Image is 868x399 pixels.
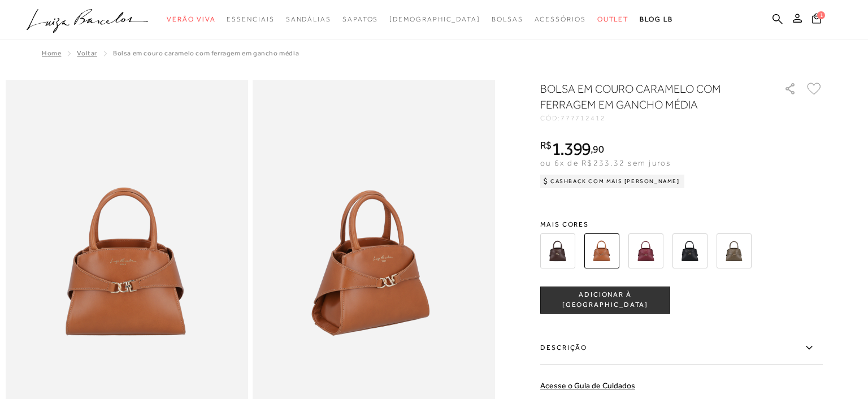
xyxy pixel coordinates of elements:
span: 1.399 [552,138,591,159]
span: [DEMOGRAPHIC_DATA] [389,15,480,23]
span: Mais cores [540,221,823,228]
a: categoryNavScreenReaderText [535,9,586,30]
i: R$ [540,140,552,150]
span: Sandálias [286,15,331,23]
span: Sapatos [342,15,378,23]
a: categoryNavScreenReaderText [227,9,274,30]
img: BOLSA EM COURO CAFÉ COM FERRAGEM EM GANCHO MÉDIA [540,233,575,268]
img: BOLSA EM COURO CARAMELO COM FERRAGEM EM GANCHO MÉDIA [584,233,619,268]
span: Essenciais [227,15,274,23]
span: BLOG LB [640,15,672,23]
a: Acesse o Guia de Cuidados [540,381,635,390]
h1: BOLSA EM COURO CARAMELO COM FERRAGEM EM GANCHO MÉDIA [540,81,752,112]
div: CÓD: [540,115,766,122]
a: categoryNavScreenReaderText [286,9,331,30]
span: Bolsas [492,15,523,23]
a: categoryNavScreenReaderText [167,9,215,30]
img: BOLSA EM COURO PRETO COM FERRAGEM EM GANCHO MÉDIA [672,233,708,268]
span: Outlet [597,15,629,23]
span: 90 [593,143,604,155]
span: ou 6x de R$233,32 sem juros [540,158,671,167]
img: BOLSA EM COURO MARSALA COM FERRAGEM EM GANCHO MÉDIA [628,233,663,268]
div: Cashback com Mais [PERSON_NAME] [540,175,684,188]
a: Voltar [77,49,97,57]
span: BOLSA EM COURO CARAMELO COM FERRAGEM EM GANCHO MÉDIA [113,49,299,57]
img: BOLSA EM COURO VERDE TOMILHO COM FERRAGEM EM GANCHO MÉDIA [717,233,752,268]
i: , [591,144,604,154]
a: BLOG LB [640,9,672,30]
span: Verão Viva [167,15,215,23]
button: ADICIONAR À [GEOGRAPHIC_DATA] [540,287,670,314]
span: 777712412 [561,114,606,122]
span: 1 [817,11,825,19]
a: categoryNavScreenReaderText [492,9,523,30]
a: Home [42,49,61,57]
a: categoryNavScreenReaderText [597,9,629,30]
label: Descrição [540,332,823,365]
a: categoryNavScreenReaderText [342,9,378,30]
span: ADICIONAR À [GEOGRAPHIC_DATA] [541,290,670,310]
span: Acessórios [535,15,586,23]
a: noSubCategoriesText [389,9,480,30]
button: 1 [809,12,824,28]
